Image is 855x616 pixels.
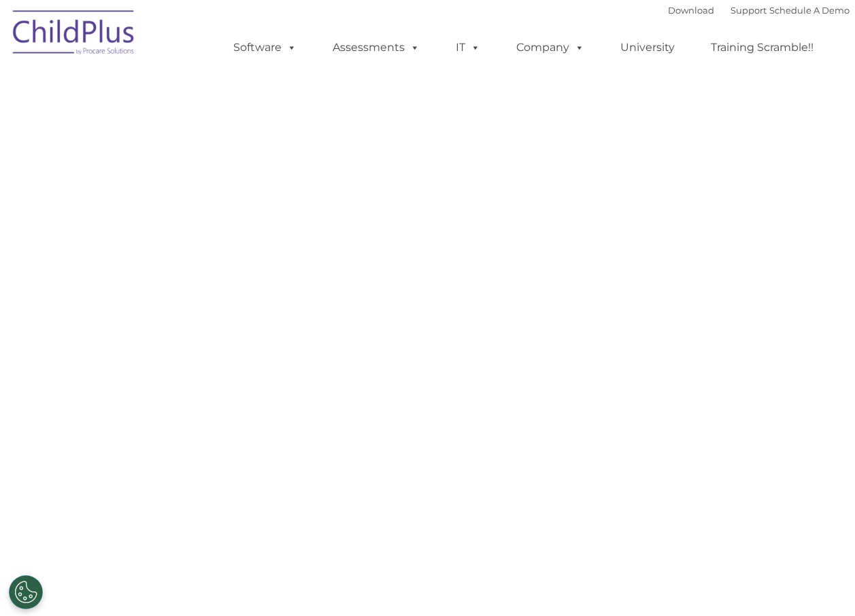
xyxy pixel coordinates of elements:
[668,5,714,16] a: Download
[697,34,827,61] a: Training Scramble!!
[503,34,598,61] a: Company
[607,34,688,61] a: University
[6,1,142,69] img: ChildPlus by Procare Solutions
[668,5,850,16] font: |
[442,34,494,61] a: IT
[319,34,433,61] a: Assessments
[220,34,310,61] a: Software
[769,5,850,16] a: Schedule A Demo
[731,5,767,16] a: Support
